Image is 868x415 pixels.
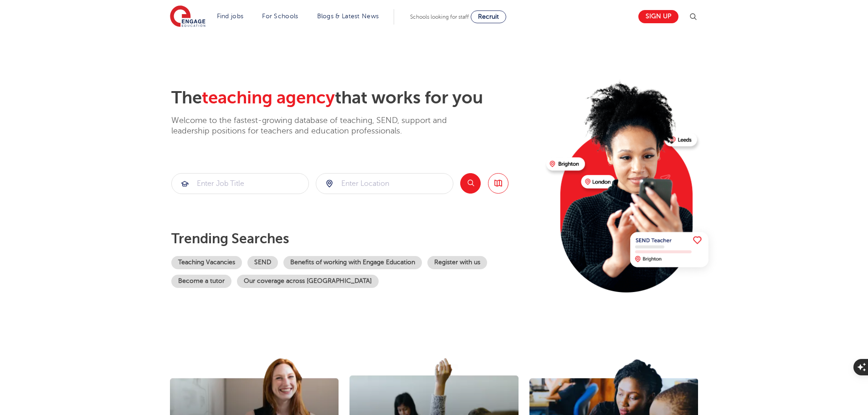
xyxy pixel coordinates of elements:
[427,256,487,269] a: Register with us
[171,173,309,194] div: Submit
[171,256,242,269] a: Teaching Vacancies
[262,13,298,20] a: For Schools
[217,13,244,20] a: Find jobs
[171,115,472,137] p: Welcome to the fastest-growing database of teaching, SEND, support and leadership positions for t...
[171,231,539,247] p: Trending searches
[283,256,422,269] a: Benefits of working with Engage Education
[471,10,506,23] a: Recruit
[317,13,379,20] a: Blogs & Latest News
[171,87,539,108] h2: The that works for you
[638,10,678,23] a: Sign up
[460,173,481,194] button: Search
[316,174,453,194] input: Submit
[478,13,499,20] span: Recruit
[316,173,453,194] div: Submit
[410,14,469,20] span: Schools looking for staff
[172,174,308,194] input: Submit
[171,275,231,288] a: Become a tutor
[202,88,335,108] span: teaching agency
[170,5,205,28] img: Engage Education
[237,275,379,288] a: Our coverage across [GEOGRAPHIC_DATA]
[247,256,278,269] a: SEND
